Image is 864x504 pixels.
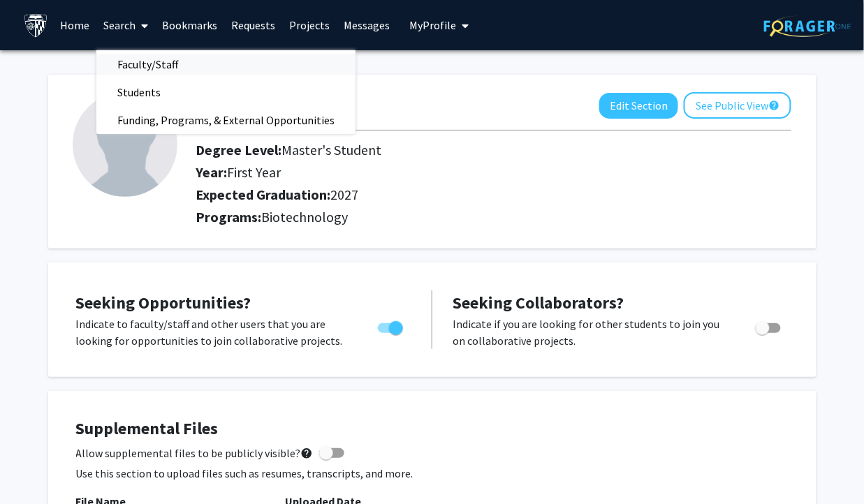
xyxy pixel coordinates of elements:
[196,164,671,181] h2: Year:
[301,445,314,461] mat-icon: help
[599,93,678,119] button: Edit Section
[53,1,96,50] a: Home
[261,208,348,225] span: Biotechnology
[96,110,356,131] a: Funding, Programs, & External Opportunities
[282,1,337,50] a: Projects
[453,316,729,349] p: Indicate if you are looking for other students to join you on collaborative projects.
[24,13,48,38] img: Johns Hopkins University Logo
[96,78,182,106] span: Students
[76,419,789,439] h4: Supplemental Files
[372,316,411,336] div: Toggle
[196,142,671,158] h2: Degree Level:
[96,54,356,75] a: Faculty/Staff
[96,1,155,50] a: Search
[684,92,791,119] button: See Public View
[76,292,251,313] span: Seeking Opportunities?
[330,186,358,203] span: 2027
[96,106,356,134] span: Funding, Programs, & External Opportunities
[750,316,789,336] div: Toggle
[76,316,351,349] p: Indicate to faculty/staff and other users that you are looking for opportunities to join collabor...
[337,1,397,50] a: Messages
[155,1,224,50] a: Bookmarks
[409,18,456,32] span: My Profile
[196,209,791,225] h2: Programs:
[76,465,789,482] p: Use this section to upload files such as resumes, transcripts, and more.
[768,97,779,114] mat-icon: help
[96,82,356,103] a: Students
[281,141,381,158] span: Master's Student
[10,441,59,494] iframe: Chat
[224,1,282,50] a: Requests
[227,163,281,181] span: First Year
[196,186,671,203] h2: Expected Graduation:
[76,445,314,461] span: Allow supplemental files to be publicly visible?
[73,92,177,197] img: Profile Picture
[453,292,624,313] span: Seeking Collaborators?
[764,15,851,37] img: ForagerOne Logo
[96,50,199,78] span: Faculty/Staff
